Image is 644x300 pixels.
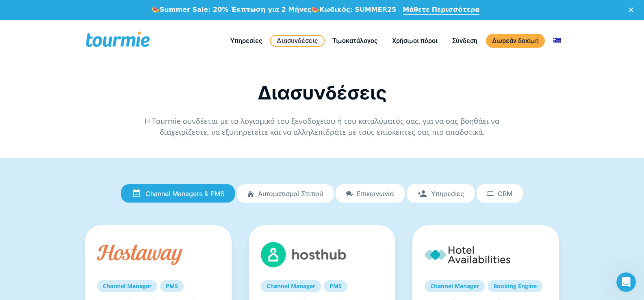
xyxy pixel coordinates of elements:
span: Η Tourmie συνδέεται με το λογισμικό του ξενοδοχείου ή του καταλύματός σας, για να σας βοηθάει να ... [145,116,499,137]
a: Διασυνδέσεις [270,35,325,47]
div: Κλείσιμο [629,7,637,12]
span: Υπηρεσίες [431,190,464,197]
a: PMS [324,280,347,292]
b: Summer Sale: 20% Έκπτωση για 2 Μήνες [160,6,311,13]
a: Δωρεάν δοκιμή [486,34,545,48]
div: 🍉 🍉 [152,6,396,14]
b: Κωδικός: SUMMER25 [319,6,396,13]
a: Σύνδεση [446,36,484,46]
a: Αυτοματισμοί Σπιτιού [237,184,334,203]
a: CRM [477,184,523,203]
span: Αυτοματισμοί Σπιτιού [258,190,323,197]
a: Τιμοκατάλογος [326,36,384,46]
a: Επικοινωνία [336,184,405,203]
a: Υπηρεσίες [407,184,475,203]
a: Channel Manager [425,280,485,292]
span: Επικοινωνία [357,190,394,197]
a: Channel Manager [97,280,157,292]
iframe: Intercom live chat [616,272,636,292]
span: Διασυνδέσεις [258,81,387,104]
a: Υπηρεσίες [224,36,268,46]
span: Channel Managers & PMS [145,190,224,197]
a: Channel Manager [261,280,321,292]
a: Channel Managers & PMS [121,184,235,203]
a: Χρήσιμοι πόροι [386,36,444,46]
a: PMS [160,280,184,292]
a: Μάθετε Περισσότερα [403,6,479,15]
a: Booking Engine [488,280,542,292]
span: CRM [498,190,512,197]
